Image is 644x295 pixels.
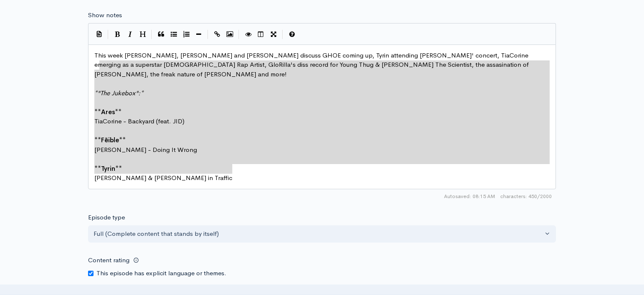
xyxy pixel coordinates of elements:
[223,28,236,41] button: Insert Image
[93,27,105,40] button: Insert Show Notes Template
[108,30,109,39] i: |
[93,229,543,239] div: Full (Complete content that stands by itself)
[94,174,232,182] span: [PERSON_NAME] & [PERSON_NAME] in Traffic
[111,28,124,41] button: Bold
[267,28,280,41] button: Toggle Fullscreen
[101,108,115,116] span: Ares
[286,28,298,41] button: Markdown Guide
[88,10,122,20] label: Show notes
[208,30,208,39] i: |
[94,60,530,78] span: loRilla's diss record for Young Thug & [PERSON_NAME] The Scientist, the assasination of [PERSON_N...
[242,28,254,41] button: Toggle Preview
[444,193,495,200] span: Autosaved: 08:15 AM
[124,28,136,41] button: Italic
[282,30,283,39] i: |
[254,28,267,41] button: Toggle Side by Side
[151,30,152,39] i: |
[94,51,530,78] span: This week [PERSON_NAME], [PERSON_NAME] and [PERSON_NAME] discuss GHOE coming up, Tyrin attending ...
[136,28,149,41] button: Heading
[101,164,115,172] span: Tyrin
[211,28,223,41] button: Create Link
[88,225,556,243] button: Full (Complete content that stands by itself)
[94,146,197,154] span: [PERSON_NAME] - Doing It Wrong
[94,117,184,125] span: TiaCorine - Backyard (feat. JID)
[180,28,192,41] button: Numbered List
[97,89,140,97] span: "The Jukebox":
[500,193,552,200] span: 450/2000
[96,269,226,278] label: This episode has explicit language or themes.
[192,28,205,41] button: Insert Horizontal Line
[167,28,180,41] button: Generic List
[239,30,239,39] i: |
[101,136,119,144] span: Fēible
[155,28,167,41] button: Quote
[88,213,125,222] label: Episode type
[88,252,130,269] label: Content rating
